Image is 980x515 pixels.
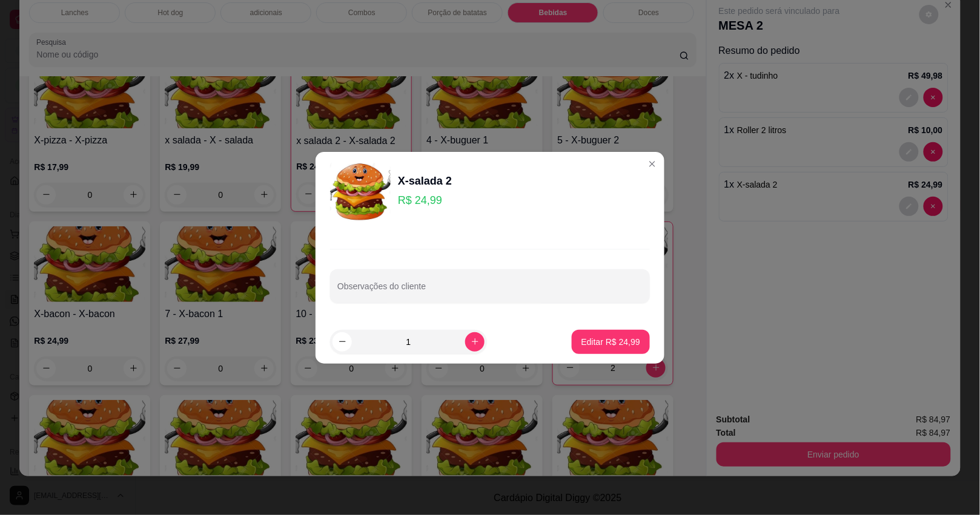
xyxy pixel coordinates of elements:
[643,154,662,174] button: Close
[398,172,452,189] div: X-salada 2
[398,192,452,209] p: R$ 24,99
[333,332,352,352] button: decrease-product-quantity
[465,332,485,352] button: increase-product-quantity
[337,285,643,297] input: Observações do cliente
[330,162,391,222] img: product-image
[572,330,650,354] button: Editar R$ 24,99
[581,336,640,348] p: Editar R$ 24,99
